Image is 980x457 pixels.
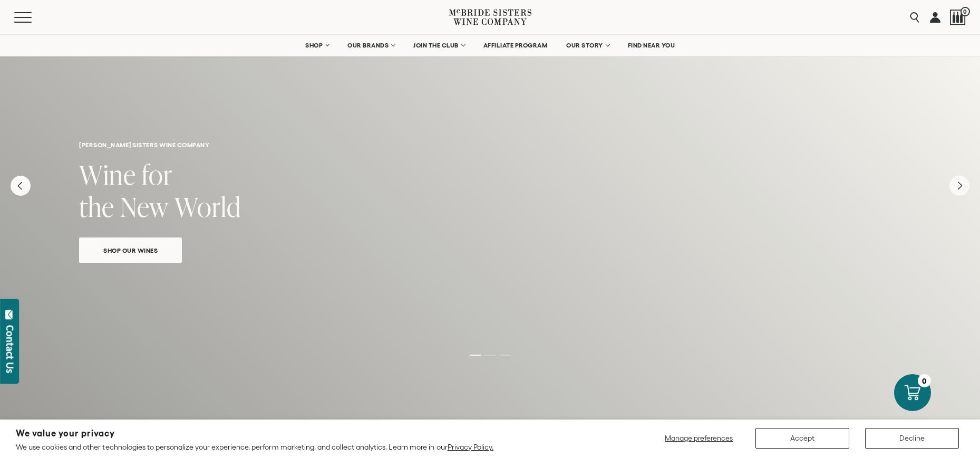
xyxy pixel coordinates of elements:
[142,156,172,193] span: for
[949,176,969,196] button: Next
[11,176,31,196] button: Previous
[406,35,471,56] a: JOIN THE CLUB
[5,325,15,373] div: Contact Us
[305,42,323,49] span: SHOP
[298,35,335,56] a: SHOP
[120,188,169,225] span: New
[413,42,459,49] span: JOIN THE CLUB
[665,434,733,442] span: Manage preferences
[79,188,114,225] span: the
[658,428,740,449] button: Manage preferences
[347,42,389,49] span: OUR BRANDS
[628,42,675,49] span: FIND NEAR YOU
[16,442,493,452] p: We use cookies and other technologies to personalize your experience, perform marketing, and coll...
[79,156,136,193] span: Wine
[483,42,548,49] span: AFFILIATE PROGRAM
[960,7,970,16] span: 0
[559,35,616,56] a: OUR STORY
[470,355,481,356] li: Page dot 1
[499,355,511,356] li: Page dot 3
[341,35,401,56] a: OUR BRANDS
[448,443,493,451] a: Privacy Policy.
[79,141,901,148] h6: [PERSON_NAME] sisters wine company
[484,355,496,356] li: Page dot 2
[566,42,603,49] span: OUR STORY
[865,428,959,449] button: Decline
[16,429,493,438] h2: We value your privacy
[918,374,931,387] div: 0
[621,35,682,56] a: FIND NEAR YOU
[79,237,182,263] a: Shop Our Wines
[755,428,849,449] button: Accept
[85,244,176,256] span: Shop Our Wines
[14,12,52,23] button: Mobile Menu Trigger
[477,35,555,56] a: AFFILIATE PROGRAM
[174,188,241,225] span: World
